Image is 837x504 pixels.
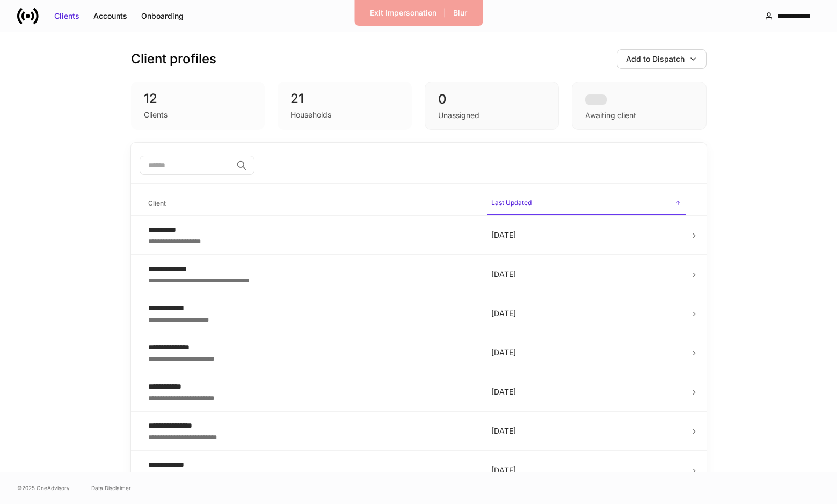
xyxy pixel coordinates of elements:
[144,109,168,120] div: Clients
[93,11,127,21] div: Accounts
[131,50,216,68] h3: Client profiles
[491,308,681,319] p: [DATE]
[91,484,131,492] a: Data Disclaimer
[54,11,79,21] div: Clients
[425,82,559,130] div: 0Unassigned
[290,109,331,120] div: Households
[585,110,636,121] div: Awaiting client
[491,230,681,240] p: [DATE]
[438,110,479,121] div: Unassigned
[141,11,184,21] div: Onboarding
[363,4,443,21] button: Exit Impersonation
[491,465,681,476] p: [DATE]
[617,49,707,69] button: Add to Dispatch
[86,8,134,25] button: Accounts
[491,386,681,397] p: [DATE]
[487,192,686,215] span: Last Updated
[144,90,252,107] div: 12
[148,198,166,208] h6: Client
[370,8,436,18] div: Exit Impersonation
[572,82,706,130] div: Awaiting client
[446,4,474,21] button: Blur
[438,91,545,108] div: 0
[491,198,532,208] h6: Last Updated
[626,54,685,64] div: Add to Dispatch
[17,484,70,492] span: © 2025 OneAdvisory
[134,8,191,25] button: Onboarding
[290,90,399,107] div: 21
[47,8,86,25] button: Clients
[491,426,681,436] p: [DATE]
[491,347,681,358] p: [DATE]
[491,269,681,280] p: [DATE]
[453,8,467,18] div: Blur
[144,193,478,215] span: Client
